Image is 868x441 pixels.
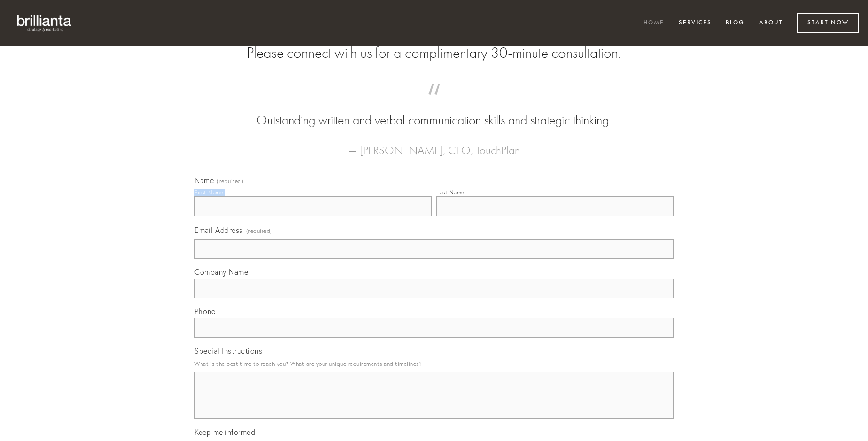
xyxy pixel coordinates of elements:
[637,15,670,31] a: Home
[9,9,80,37] img: brillianta - research, strategy, marketing
[797,13,859,33] a: Start Now
[209,93,659,130] blockquote: Outstanding written and verbal communication skills and strategic thinking.
[194,189,223,196] div: First Name
[209,130,659,160] figcaption: — [PERSON_NAME], CEO, TouchPlan
[194,267,248,277] span: Company Name
[673,15,718,31] a: Services
[753,15,789,31] a: About
[194,44,674,62] h2: Please connect with us for a complimentary 30-minute consultation.
[436,189,465,196] div: Last Name
[194,357,674,370] p: What is the best time to reach you? What are your unique requirements and timelines?
[194,427,255,437] span: Keep me informed
[194,225,243,235] span: Email Address
[194,307,216,316] span: Phone
[194,346,262,356] span: Special Instructions
[209,93,659,111] span: “
[217,178,243,184] span: (required)
[720,15,751,31] a: Blog
[246,224,272,237] span: (required)
[194,176,214,185] span: Name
